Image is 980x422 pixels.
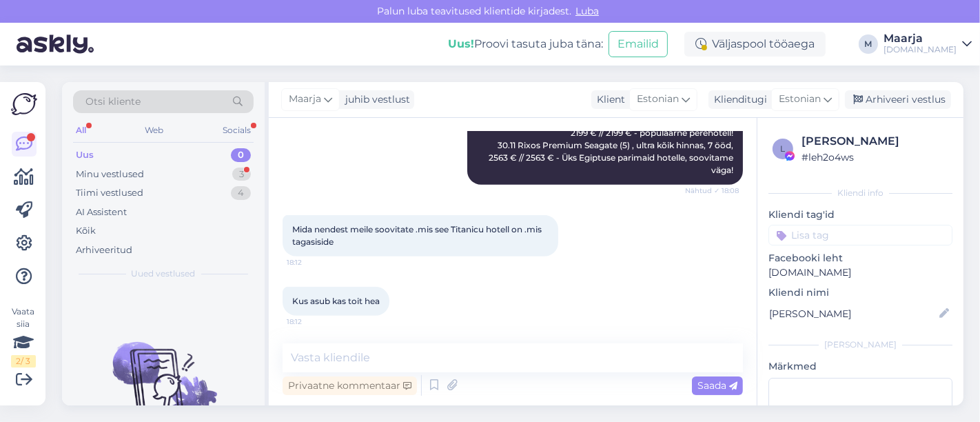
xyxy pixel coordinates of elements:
p: Kliendi tag'id [768,208,952,222]
div: Socials [220,121,254,139]
div: M [859,34,878,54]
div: Minu vestlused [76,168,144,181]
div: [PERSON_NAME] [802,133,948,150]
div: 0 [231,148,251,162]
input: Lisa tag [768,225,952,245]
div: 4 [231,186,251,200]
input: Lisa nimi [769,306,937,321]
span: Estonian [779,92,821,107]
span: Uued vestlused [132,268,196,280]
span: Estonian [637,92,679,107]
div: Arhiveeri vestlus [845,90,951,109]
div: Maarja [884,33,957,44]
div: juhib vestlust [340,92,410,107]
span: 18:12 [287,316,338,327]
span: 18:12 [287,257,338,268]
div: Kliendi info [768,187,952,199]
span: Luba [571,5,603,17]
p: Kliendi nimi [768,285,952,300]
div: # leh2o4ws [802,150,948,165]
span: Nähtud ✓ 18:08 [685,185,739,196]
div: Väljaspool tööaega [684,32,826,57]
img: Askly Logo [11,93,37,115]
div: 3 [232,168,251,181]
button: Emailid [609,31,668,57]
div: Web [143,121,167,139]
p: Facebooki leht [768,251,952,265]
span: l [781,143,786,154]
div: AI Assistent [76,205,127,219]
a: Maarja[DOMAIN_NAME] [884,33,972,55]
div: 2 / 3 [11,355,36,368]
div: Klient [591,92,625,107]
div: Arhiveeritud [76,243,132,257]
p: [DOMAIN_NAME] [768,265,952,280]
span: Saada [697,379,737,392]
span: Otsi kliente [85,94,141,109]
div: Proovi tasuta juba täna: [448,36,603,52]
div: [PERSON_NAME] [768,339,952,351]
b: Uus! [448,37,474,50]
div: All [73,121,89,139]
span: Mida nendest meile soovitate .mis see Titanicu hotell on .mis tagasiside [292,224,544,247]
div: [DOMAIN_NAME] [884,44,957,55]
div: Kõik [76,224,96,238]
div: Uus [76,148,94,162]
span: Maarja [289,92,321,107]
div: Privaatne kommentaar [283,376,417,395]
div: Tiimi vestlused [76,186,143,200]
div: Vaata siia [11,305,36,368]
span: Kus asub kas toit hea [292,296,380,306]
p: Märkmed [768,359,952,374]
div: Klienditugi [708,92,767,107]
